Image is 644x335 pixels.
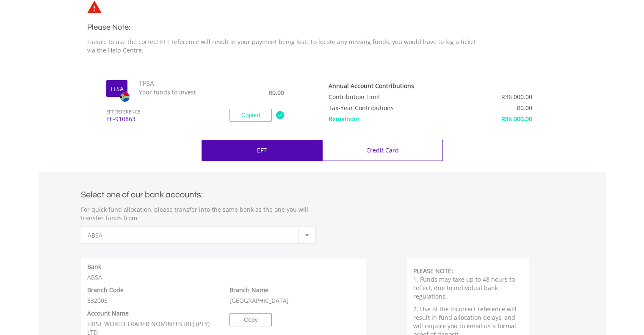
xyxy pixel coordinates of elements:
[133,79,217,89] span: TFSA
[413,275,523,301] p: 1. Funds may take up to 48 hours to reflect, due to individual bank regulations.
[329,112,458,123] td: Remainder
[100,115,217,131] span: EE-910863
[366,146,399,155] p: Credit Card
[413,267,453,275] b: PLEASE NOTE:
[87,22,485,33] h3: Please Note:
[517,104,532,112] span: R0.00
[81,286,224,305] div: 632005
[88,227,296,244] span: ABSA
[229,313,272,326] button: Copy
[87,0,102,13] img: statements-icon-error-satrix.svg
[229,286,268,294] label: Branch Name
[100,97,217,115] span: EFT REFERENCE
[268,89,284,97] span: R0.00
[87,309,129,318] label: Account Name
[223,286,366,305] div: [GEOGRAPHIC_DATA]
[276,111,284,119] img: copied-tick.png
[229,109,272,122] button: Copied
[501,93,532,101] span: R36 000.00
[501,115,532,123] span: R36 000.00
[87,286,124,294] label: Branch Code
[329,101,458,112] td: Tax-Year Contributions
[329,90,458,101] td: Contribution Limit
[133,88,217,97] span: Your funds to invest
[87,263,101,271] label: Bank
[110,85,124,93] label: TFSA
[81,205,316,222] p: For quick fund allocation, please transfer into the same bank as the one you will transfer funds ...
[87,38,485,55] p: Failure to use the correct EFT reference will result in your payment being lost. To locate any mi...
[329,79,458,90] th: Contributions are made up of deposits and transfers for the tax year
[81,188,203,199] label: Select one of our bank accounts:
[81,263,366,282] div: ABSA
[257,146,267,155] p: EFT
